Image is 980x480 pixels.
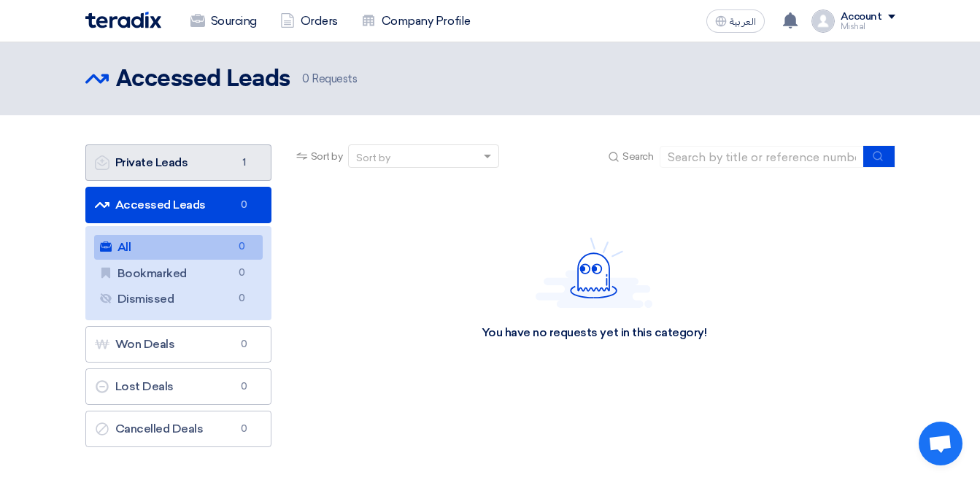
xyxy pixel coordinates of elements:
[302,71,358,88] span: Requests
[811,9,835,33] img: profile_test.png
[236,422,253,436] span: 0
[179,5,269,37] a: Sourcing
[85,368,271,405] a: Lost Deals0
[841,11,882,23] div: Account
[94,287,263,311] a: Dismissed
[236,155,253,170] span: 1
[730,17,756,27] span: العربية
[706,9,765,33] button: العربية
[622,149,653,164] span: Search
[269,5,350,37] a: Orders
[236,379,253,394] span: 0
[660,146,864,168] input: Search by title or reference number
[302,72,309,85] span: 0
[841,23,895,31] div: Mishal
[350,5,482,37] a: Company Profile
[85,411,271,447] a: Cancelled Deals0
[94,261,263,286] a: Bookmarked
[236,337,253,352] span: 0
[236,198,253,212] span: 0
[234,239,251,255] span: 0
[536,237,652,308] img: Hello
[234,291,251,306] span: 0
[94,235,263,260] a: All
[234,266,251,281] span: 0
[919,422,962,465] a: Open chat
[85,326,271,363] a: Won Deals0
[482,325,707,341] div: You have no requests yet in this category!
[356,150,390,166] div: Sort by
[85,12,161,28] img: Teradix logo
[85,187,271,223] a: Accessed Leads0
[85,144,271,181] a: Private Leads1
[311,149,343,164] span: Sort by
[116,65,290,94] h2: Accessed Leads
